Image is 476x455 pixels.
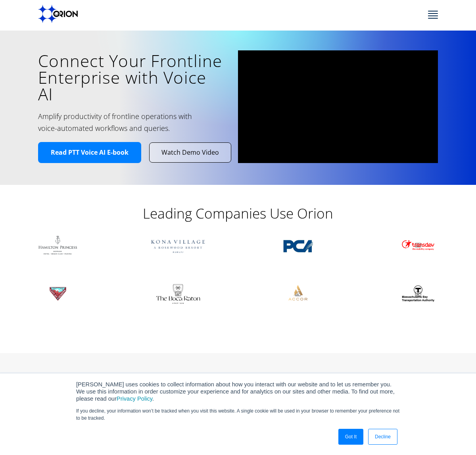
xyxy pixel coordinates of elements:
iframe: Chat Widget [436,417,476,455]
span: Read PTT Voice AI E-book [51,148,129,157]
a: Read PTT Voice AI E-book [38,142,141,163]
span: [PERSON_NAME] uses cookies to collect information about how you interact with our website and to ... [76,381,395,402]
p: If you decline, your information won’t be tracked when you visit this website. A single cookie wi... [76,407,400,422]
a: Got It [338,429,363,445]
h2: Amplify productivity of frontline operations with voice-automated workflows and queries. [38,110,198,134]
span: Watch Demo Video [161,148,219,157]
img: Orion labs Black logo [38,5,78,23]
h2: Leading Companies Use Orion [79,205,397,222]
a: Watch Demo Video [150,143,231,162]
iframe: vimeo Video Player [238,50,438,163]
h1: Connect Your Frontline Enterprise with Voice AI [38,52,226,102]
a: Decline [368,429,397,445]
a: Privacy Policy [117,395,152,402]
h2: Orion News [38,371,438,387]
